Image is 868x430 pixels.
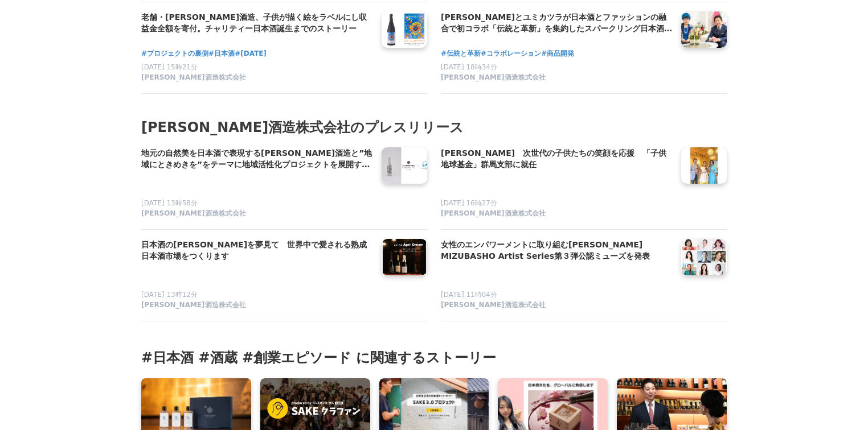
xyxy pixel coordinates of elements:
h4: 日本酒の[PERSON_NAME]を夢見て 世界中で愛される熟成日本酒市場をつくります [141,239,372,262]
a: [PERSON_NAME]酒造株式会社 [441,73,672,84]
a: [PERSON_NAME]とユミカツラが日本酒とファッションの融合で初コラボ「伝統と革新」を集約したスパークリング日本酒の誕生秘話とこだわり [441,11,672,35]
a: 女性のエンパワーメントに取り組む[PERSON_NAME] MIZUBASHO Artist Series第３弾公認ミューズを発表 [441,239,672,263]
a: 老舗・[PERSON_NAME]酒造、子供が描く絵をラベルにし収益金全額を寄付。チャリティー日本酒誕生までのストーリー [141,11,372,35]
span: [DATE] 18時34分 [441,63,497,71]
a: #商品開発 [541,48,574,59]
h4: 地元の自然美を日本酒で表現する[PERSON_NAME]酒造と”地域にときめきを”をテーマに地域活性化プロジェクトを展開する三井住友トラストクラブ株式会社 ”地域”をキーワードとしたコラボレーシ... [141,147,372,171]
span: [PERSON_NAME]酒造株式会社 [441,209,546,218]
span: [PERSON_NAME]酒造株式会社 [141,209,246,218]
a: [PERSON_NAME]酒造株式会社 [441,209,672,220]
span: [DATE] 15時21分 [141,63,198,71]
h3: #日本酒 #酒蔵 #創業エピソード に関連するストーリー [141,349,727,367]
h4: 女性のエンパワーメントに取り組む[PERSON_NAME] MIZUBASHO Artist Series第３弾公認ミューズを発表 [441,239,672,262]
a: #プロジェクトの裏側 [141,48,208,59]
a: #[DATE] [235,48,267,59]
a: [PERSON_NAME] 次世代の子供たちの笑顔を応援 「子供地球基金」群馬支部に就任 [441,147,672,171]
span: [PERSON_NAME]酒造株式会社 [441,73,546,82]
span: [PERSON_NAME]酒造株式会社 [441,300,546,310]
a: 地元の自然美を日本酒で表現する[PERSON_NAME]酒造と”地域にときめきを”をテーマに地域活性化プロジェクトを展開する三井住友トラストクラブ株式会社 ”地域”をキーワードとしたコラボレーシ... [141,147,372,171]
span: [DATE] 13時58分 [141,199,198,207]
a: [PERSON_NAME]酒造株式会社 [141,73,372,84]
a: #コラボレーション [481,48,541,59]
a: #伝統と革新 [441,48,481,59]
h4: [PERSON_NAME] 次世代の子供たちの笑顔を応援 「子供地球基金」群馬支部に就任 [441,147,672,171]
a: [PERSON_NAME]酒造株式会社 [141,300,372,312]
a: [PERSON_NAME]酒造株式会社 [441,300,672,312]
span: [PERSON_NAME]酒造株式会社 [141,300,246,310]
span: [DATE] 16時27分 [441,199,497,207]
a: #日本酒 [208,48,235,59]
span: [DATE] 13時12分 [141,291,198,299]
a: [PERSON_NAME]酒造株式会社 [141,209,372,220]
h2: [PERSON_NAME]酒造株式会社のプレスリリース [141,117,727,138]
span: [PERSON_NAME]酒造株式会社 [141,73,246,82]
a: 日本酒の[PERSON_NAME]を夢見て 世界中で愛される熟成日本酒市場をつくります [141,239,372,263]
span: [DATE] 11時04分 [441,291,497,299]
